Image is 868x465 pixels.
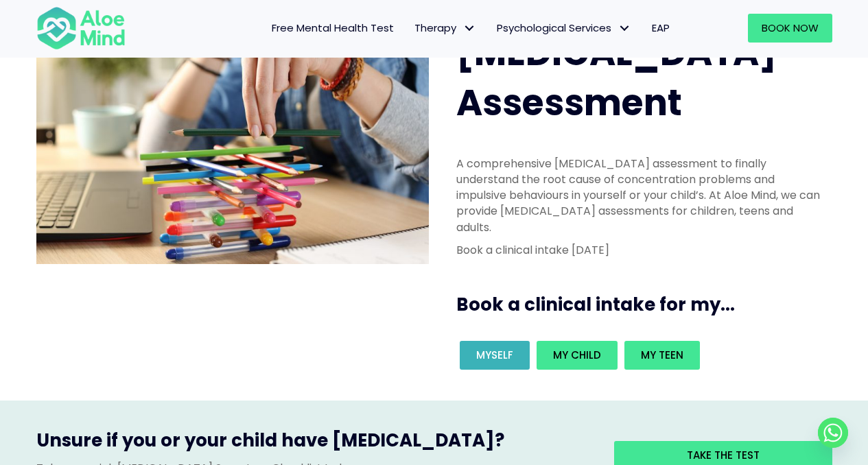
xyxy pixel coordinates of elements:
[261,14,404,43] a: Free Mental Health Test
[414,21,476,35] span: Therapy
[476,348,513,362] span: Myself
[486,14,642,43] a: Psychological ServicesPsychological Services: submenu
[272,21,394,35] span: Free Mental Health Test
[456,156,824,235] p: A comprehensive [MEDICAL_DATA] assessment to finally understand the root cause of concentration p...
[36,5,126,51] img: Aloe mind Logo
[642,14,680,43] a: EAP
[615,19,635,38] span: Psychological Services: submenu
[143,14,680,43] nav: Menu
[404,14,486,43] a: TherapyTherapy: submenu
[641,348,683,362] span: My teen
[36,428,594,460] h3: Unsure if you or your child have [MEDICAL_DATA]?
[553,348,601,362] span: My child
[497,21,631,35] span: Psychological Services
[456,242,824,258] p: Book a clinical intake [DATE]
[456,337,824,373] div: Book an intake for my...
[687,448,760,462] span: Take the test
[748,14,832,43] a: Book Now
[762,21,819,35] span: Book Now
[652,21,670,35] span: EAP
[537,341,618,370] a: My child
[36,28,429,263] img: ADHD photo
[818,418,848,448] a: Whatsapp
[624,341,700,370] a: My teen
[456,27,777,128] span: [MEDICAL_DATA] Assessment
[456,292,838,317] h3: Book a clinical intake for my...
[460,19,480,38] span: Therapy: submenu
[460,341,530,370] a: Myself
